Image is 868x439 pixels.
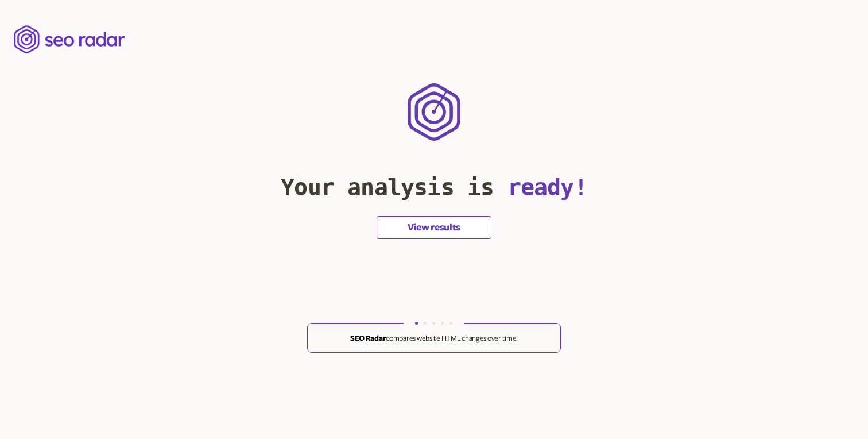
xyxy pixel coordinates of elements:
span: ready! [507,174,587,201]
div: compares website HTML changes over time. [319,334,549,343]
span: SEO Radar [350,334,386,342]
button: View results [377,216,491,239]
h1: Your analysis is [281,178,587,198]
